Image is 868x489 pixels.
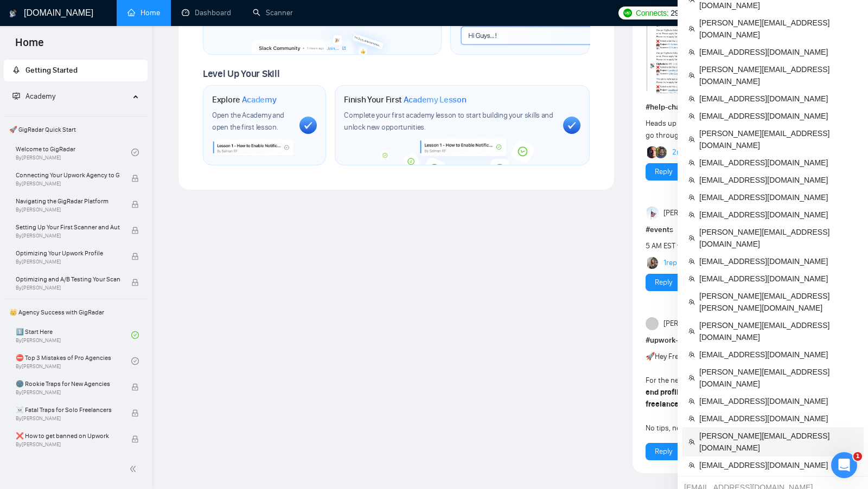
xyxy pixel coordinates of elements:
[671,7,682,19] span: 297
[646,224,828,236] h1: # events
[212,94,277,105] h1: Explore
[16,196,120,207] span: Navigating the GigRadar Platform
[131,279,139,286] span: lock
[699,209,857,221] span: [EMAIL_ADDRESS][DOMAIN_NAME]
[131,383,139,391] span: lock
[131,201,139,208] span: lock
[16,389,120,396] span: By [PERSON_NAME]
[688,72,695,79] span: team
[699,395,857,407] span: [EMAIL_ADDRESS][DOMAIN_NAME]
[646,119,825,140] span: Heads up @Korlan @<> I had one proposal in this batch go through, rest were blocked...
[688,375,695,381] span: team
[374,138,552,165] img: academy-bg.png
[12,92,55,101] span: Academy
[16,274,120,285] span: Optimizing and A/B Testing Your Scanner for Better Results
[16,415,120,422] span: By [PERSON_NAME]
[131,175,139,182] span: lock
[663,207,717,219] span: [PERSON_NAME]
[699,290,857,314] span: [PERSON_NAME][EMAIL_ADDRESS][PERSON_NAME][DOMAIN_NAME]
[16,233,120,239] span: By [PERSON_NAME]
[25,66,78,75] span: Getting Started
[16,285,120,291] span: By [PERSON_NAME]
[5,119,146,140] span: 🚀 GigRadar Quick Start
[688,351,695,358] span: team
[655,276,672,288] a: Reply
[344,111,553,132] span: Complete your first academy lesson to start building your skills and unlock new opportunities.
[623,9,632,17] img: upwork-logo.png
[663,318,717,330] span: [PERSON_NAME]
[699,93,857,105] span: [EMAIL_ADDRESS][DOMAIN_NAME]
[688,235,695,241] span: team
[646,352,655,361] span: 🚀
[16,430,120,441] span: ❌ How to get banned on Upwork
[646,352,815,433] span: Hey Freelancers , For the next , I’ll be offering for to the who respond. No tips, no partial gui...
[688,211,695,218] span: team
[16,323,131,347] a: 1️⃣ Start HereBy[PERSON_NAME]
[699,413,857,424] span: [EMAIL_ADDRESS][DOMAIN_NAME]
[16,404,120,415] span: ☠️ Fatal Traps for Solo Freelancers
[688,25,695,32] span: team
[131,409,139,417] span: lock
[12,92,20,100] span: fund-projection-screen
[182,8,231,17] a: dashboardDashboard
[688,398,695,404] span: team
[646,274,681,291] button: Reply
[646,443,681,460] button: Reply
[699,191,857,203] span: [EMAIL_ADDRESS][DOMAIN_NAME]
[131,227,139,234] span: lock
[688,258,695,265] span: team
[131,435,139,443] span: lock
[699,127,857,151] span: [PERSON_NAME][EMAIL_ADDRESS][DOMAIN_NAME]
[127,8,160,17] a: homeHome
[672,147,698,158] a: 2replies
[253,8,293,17] a: searchScanner
[699,273,857,285] span: [EMAIL_ADDRESS][DOMAIN_NAME]
[655,166,672,178] a: Reply
[344,94,466,105] h1: Finish Your First
[5,301,146,323] span: 👑 Agency Success with GigRadar
[699,349,857,361] span: [EMAIL_ADDRESS][DOMAIN_NAME]
[699,157,857,169] span: [EMAIL_ADDRESS][DOMAIN_NAME]
[699,255,857,267] span: [EMAIL_ADDRESS][DOMAIN_NAME]
[656,146,668,158] img: Toby Fox-Mason
[688,49,695,55] span: team
[688,328,695,334] span: team
[131,149,139,156] span: check-circle
[212,111,284,132] span: Open the Academy and open the first lesson.
[699,46,857,58] span: [EMAIL_ADDRESS][DOMAIN_NAME]
[853,452,862,461] span: 1
[699,366,857,390] span: [PERSON_NAME][EMAIL_ADDRESS][DOMAIN_NAME]
[646,241,783,250] span: 5 AM EST will be tough, will it be recorded?
[131,357,139,365] span: check-circle
[647,7,777,93] img: F09CUHBGKGQ-Screenshot%202025-08-26%20at%202.51.20%E2%80%AFpm.png
[699,110,857,122] span: [EMAIL_ADDRESS][DOMAIN_NAME]
[242,94,277,105] span: Academy
[688,439,695,445] span: team
[404,94,467,105] span: Academy Lesson
[7,35,53,57] span: Home
[131,253,139,260] span: lock
[647,207,660,220] img: Anisuzzaman Khan
[16,170,120,181] span: Connecting Your Upwork Agency to GigRadar
[688,159,695,166] span: team
[646,101,828,113] h1: # help-channel
[699,17,857,41] span: [PERSON_NAME][EMAIL_ADDRESS][DOMAIN_NAME]
[699,430,857,454] span: [PERSON_NAME][EMAIL_ADDRESS][DOMAIN_NAME]
[252,20,394,54] img: slackcommunity-bg.png
[655,446,672,458] a: Reply
[699,63,857,87] span: [PERSON_NAME][EMAIL_ADDRESS][DOMAIN_NAME]
[688,275,695,282] span: team
[12,66,20,74] span: rocket
[9,5,17,22] img: logo
[699,226,857,250] span: [PERSON_NAME][EMAIL_ADDRESS][DOMAIN_NAME]
[636,7,668,19] span: Connects:
[16,259,120,265] span: By [PERSON_NAME]
[699,319,857,343] span: [PERSON_NAME][EMAIL_ADDRESS][DOMAIN_NAME]
[688,462,695,468] span: team
[699,459,857,471] span: [EMAIL_ADDRESS][DOMAIN_NAME]
[16,140,131,164] a: Welcome to GigRadarBy[PERSON_NAME]
[647,257,659,269] img: Korlan
[16,207,120,213] span: By [PERSON_NAME]
[203,68,279,80] span: Level Up Your Skill
[129,464,140,474] span: double-left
